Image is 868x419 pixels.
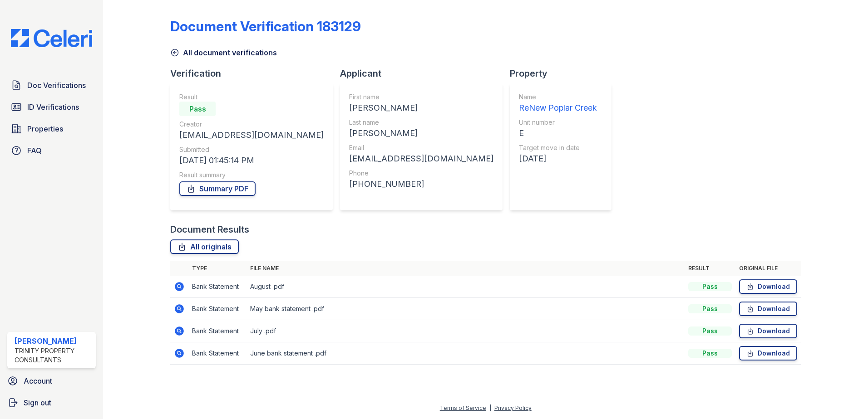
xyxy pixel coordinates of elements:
[349,152,493,165] div: [EMAIL_ADDRESS][DOMAIN_NAME]
[27,145,42,156] span: FAQ
[688,326,732,336] div: Pass
[24,375,52,386] span: Account
[179,102,216,116] div: Pass
[519,93,597,102] div: Name
[170,67,340,80] div: Verification
[519,102,597,114] div: ReNew Poplar Creek
[688,304,732,313] div: Pass
[15,346,92,365] div: Trinity Property Consultants
[179,120,324,129] div: Creator
[170,47,277,58] a: All document verifications
[349,102,493,114] div: [PERSON_NAME]
[685,261,735,276] th: Result
[7,120,96,138] a: Properties
[739,302,797,316] a: Download
[188,298,247,320] td: Bank Statement
[27,102,79,112] span: ID Verifications
[349,93,493,102] div: First name
[7,141,96,160] a: FAQ
[7,98,96,116] a: ID Verifications
[188,276,247,298] td: Bank Statement
[7,76,96,94] a: Doc Verifications
[179,171,324,180] div: Result summary
[27,123,63,134] span: Properties
[27,80,86,91] span: Doc Verifications
[179,129,324,141] div: [EMAIL_ADDRESS][DOMAIN_NAME]
[340,67,510,80] div: Applicant
[247,276,685,298] td: August .pdf
[688,349,732,358] div: Pass
[519,143,597,152] div: Target move in date
[247,342,685,365] td: June bank statement .pdf
[739,346,797,361] a: Download
[4,394,99,412] a: Sign out
[519,93,597,114] a: Name ReNew Poplar Creek
[349,143,493,152] div: Email
[188,320,247,342] td: Bank Statement
[440,404,486,411] a: Terms of Service
[349,169,493,178] div: Phone
[179,93,324,102] div: Result
[247,320,685,342] td: July .pdf
[4,372,99,390] a: Account
[170,223,249,236] div: Document Results
[489,404,491,411] div: |
[519,127,597,140] div: E
[739,279,797,294] a: Download
[247,298,685,320] td: May bank statement .pdf
[24,397,51,408] span: Sign out
[188,342,247,365] td: Bank Statement
[519,152,597,165] div: [DATE]
[510,67,619,80] div: Property
[188,261,247,276] th: Type
[688,282,732,291] div: Pass
[735,261,801,276] th: Original file
[349,118,493,127] div: Last name
[179,181,256,196] a: Summary PDF
[494,404,532,411] a: Privacy Policy
[179,154,324,167] div: [DATE] 01:45:14 PM
[349,127,493,140] div: [PERSON_NAME]
[170,239,239,254] a: All originals
[739,324,797,338] a: Download
[519,118,597,127] div: Unit number
[247,261,685,276] th: File name
[349,178,493,190] div: [PHONE_NUMBER]
[15,336,92,346] div: [PERSON_NAME]
[4,29,99,47] img: CE_Logo_Blue-a8612792a0a2168367f1c8372b55b34899dd931a85d93a1a3d3e32e68fde9ad4.png
[170,18,361,34] div: Document Verification 183129
[179,145,324,154] div: Submitted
